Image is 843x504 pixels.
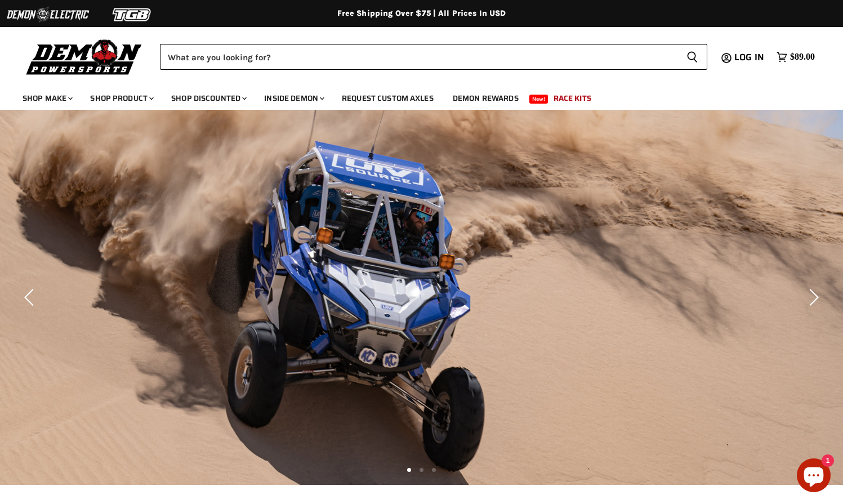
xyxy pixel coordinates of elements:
img: Demon Electric Logo 2 [6,4,90,25]
input: Search [160,44,677,70]
li: Page dot 2 [420,468,423,472]
a: Race Kits [545,87,600,110]
a: Shop Discounted [163,87,253,110]
li: Page dot 1 [407,468,411,472]
span: $89.00 [790,52,815,63]
span: New! [529,95,548,104]
span: Log in [734,50,764,64]
button: Search [677,44,707,70]
a: Inside Demon [256,87,331,110]
inbox-online-store-chat: Shopify online store chat [793,458,834,495]
a: Shop Product [82,87,160,110]
ul: Main menu [14,82,812,110]
a: Log in [729,52,771,63]
img: Demon Powersports [23,37,146,77]
a: Shop Make [14,87,79,110]
li: Page dot 3 [432,468,436,472]
button: Next [801,286,823,309]
img: TGB Logo 2 [90,4,175,25]
a: $89.00 [771,49,820,65]
form: Product [160,44,707,70]
a: Demon Rewards [444,87,527,110]
button: Previous [20,286,42,309]
a: Request Custom Axles [333,87,442,110]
